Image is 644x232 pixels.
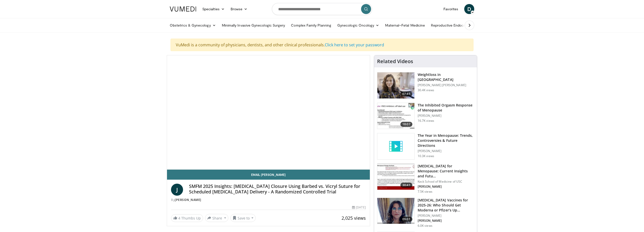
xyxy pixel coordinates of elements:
[418,185,474,189] p: [PERSON_NAME]
[199,4,228,14] a: Specialties
[418,164,474,179] h3: [MEDICAL_DATA] for Menopause: Current Insights and Futu…
[418,224,432,228] p: 6.0K views
[418,88,434,92] p: 30.4K views
[377,198,414,224] img: 4e370bb1-17f0-4657-a42f-9b995da70d2f.png.150x105_q85_crop-smart_upscale.png
[418,103,474,113] h3: The Inhibited Orgasm Response of Menopause
[428,20,512,30] a: Reproductive Endocrinology & [MEDICAL_DATA]
[382,20,428,30] a: Maternal–Fetal Medicine
[167,170,370,180] a: Email [PERSON_NAME]
[418,154,434,158] p: 10.3K views
[377,103,414,129] img: 283c0f17-5e2d-42ba-a87c-168d447cdba4.150x105_q85_crop-smart_upscale.jpg
[228,4,251,14] a: Browse
[418,149,474,153] p: [PERSON_NAME]
[418,133,474,148] h3: The Year in Menopause: Trends, Controversies & Future Directions
[272,3,372,15] input: Search topics, interventions
[377,164,414,190] img: 47271b8a-94f4-49c8-b914-2a3d3af03a9e.150x105_q85_crop-smart_upscale.jpg
[400,91,412,96] span: 07:41
[171,198,366,202] div: By
[230,214,256,222] button: Save to
[342,215,366,221] span: 2,025 views
[352,205,366,210] div: [DATE]
[440,4,461,14] a: Favorites
[418,83,474,87] p: [PERSON_NAME] [PERSON_NAME]
[167,55,370,170] video-js: Video Player
[377,72,414,98] img: 9983fed1-7565-45be-8934-aef1103ce6e2.150x105_q85_crop-smart_upscale.jpg
[418,180,474,184] p: Keck School of Medicine of USC
[400,217,412,222] span: 09:01
[418,219,474,223] p: [PERSON_NAME]
[377,58,413,64] h4: Related Videos
[171,184,183,196] a: J
[178,216,180,220] span: 4
[400,183,412,188] span: 30:41
[175,198,201,202] a: [PERSON_NAME]
[377,164,474,194] a: 30:41 [MEDICAL_DATA] for Menopause: Current Insights and Futu… Keck School of Medicine of USC [PE...
[377,133,474,160] a: The Year in Menopause: Trends, Controversies & Future Directions [PERSON_NAME] 10.3K views
[377,133,414,159] img: video_placeholder_short.svg
[167,20,219,30] a: Obstetrics & Gynecology
[464,4,474,14] a: D
[418,190,432,194] p: 7.5K views
[377,198,474,228] a: 09:01 [MEDICAL_DATA] Vaccines for 2025-26: Who Should Get Moderna or Pfizer’s Up… [PERSON_NAME] [...
[219,20,288,30] a: Minimally Invasive Gynecologic Surgery
[170,7,196,12] img: VuMedi Logo
[334,20,382,30] a: Gynecologic Oncology
[418,119,434,123] p: 16.7K views
[325,42,384,48] a: Click here to set your password
[189,184,366,194] h4: SMFM 2025 Insights: [MEDICAL_DATA] Closure Using Barbed vs. Vicryl Suture for Scheduled [MEDICAL_...
[171,39,473,51] div: VuMedi is a community of physicians, dentists, and other clinical professionals.
[400,122,412,127] span: 18:07
[418,72,474,82] h3: Weightloss in [GEOGRAPHIC_DATA]
[418,114,474,118] p: [PERSON_NAME]
[418,214,474,218] p: [PERSON_NAME]
[377,72,474,99] a: 07:41 Weightloss in [GEOGRAPHIC_DATA] [PERSON_NAME] [PERSON_NAME] 30.4K views
[418,198,474,213] h3: [MEDICAL_DATA] Vaccines for 2025-26: Who Should Get Moderna or Pfizer’s Up…
[288,20,334,30] a: Complex Family Planning
[171,214,203,222] a: 4 Thumbs Up
[377,103,474,129] a: 18:07 The Inhibited Orgasm Response of Menopause [PERSON_NAME] 16.7K views
[205,214,228,222] button: Share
